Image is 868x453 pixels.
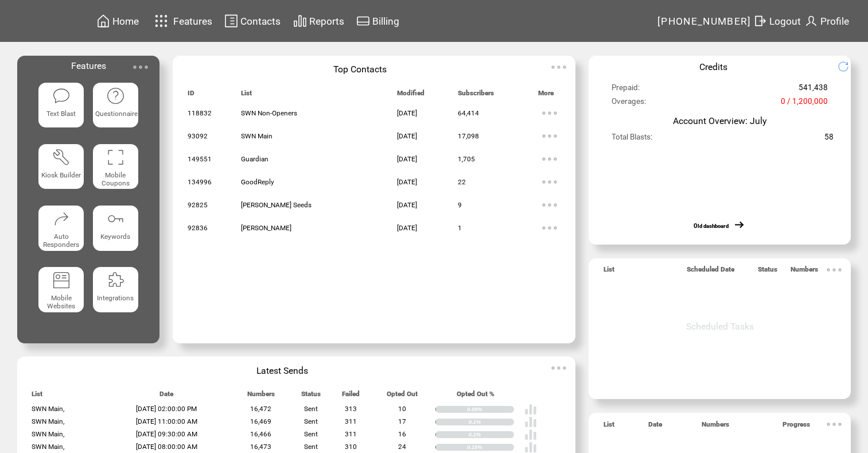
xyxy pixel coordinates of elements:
a: Mobile Websites [38,267,84,319]
a: Logout [752,12,803,30]
a: Mobile Coupons [93,144,138,196]
span: Sent [304,417,318,425]
span: Profile [820,16,849,27]
span: Overages: [612,97,646,111]
span: Features [173,16,212,27]
a: Profile [803,12,851,30]
span: 1,705 [458,155,475,163]
a: Auto Responders [38,206,84,258]
span: Features [71,60,106,71]
span: Status [758,265,777,278]
span: Contacts [240,16,281,27]
span: Date [648,420,662,433]
span: [DATE] [397,201,417,209]
span: 92836 [188,224,208,232]
span: [PERSON_NAME] Seeds [241,201,312,209]
span: Opted Out [387,390,418,403]
span: Numbers [247,390,275,403]
span: [DATE] [397,109,417,117]
span: Mobile Websites [47,294,75,310]
span: ID [188,89,194,102]
span: [DATE] [397,224,417,232]
a: Questionnaire [93,83,138,135]
span: Scheduled Date [687,265,734,278]
span: List [604,265,614,278]
span: [PERSON_NAME] [241,224,291,232]
img: questionnaire.svg [106,87,124,105]
div: 0.06% [467,406,514,413]
span: Questionnaire [95,110,138,118]
span: [DATE] 02:00:00 PM [136,405,197,413]
span: 118832 [188,109,212,117]
span: 16,466 [250,430,271,438]
span: Guardian [241,155,268,163]
span: Auto Responders [43,233,79,249]
img: exit.svg [753,14,767,28]
span: Modified [397,89,425,102]
img: ellypsis.svg [538,193,561,216]
span: Sent [304,405,318,413]
span: List [604,420,614,433]
span: Scheduled Tasks [686,321,754,332]
span: 24 [398,443,406,451]
a: Features [150,10,215,32]
span: Text Blast [46,110,76,118]
span: [DATE] [397,155,417,163]
span: [DATE] [397,178,417,186]
span: [DATE] [397,132,417,140]
a: Old dashboard [694,223,729,229]
span: Prepaid: [612,83,640,97]
img: home.svg [96,14,110,28]
span: 0 / 1,200,000 [781,97,828,111]
span: 541,438 [799,83,828,97]
img: ellypsis.svg [538,148,561,171]
span: 16,472 [250,405,271,413]
img: keywords.svg [106,210,124,228]
span: SWN Non-Openers [241,109,297,117]
span: Progress [783,420,810,433]
span: 17 [398,417,406,425]
span: More [538,89,554,102]
span: 93092 [188,132,208,140]
img: auto-responders.svg [52,210,71,228]
span: 149551 [188,155,212,163]
span: Top Contacts [333,64,387,75]
img: features.svg [151,11,172,30]
span: Keywords [100,233,130,241]
span: [DATE] 09:30:00 AM [136,430,197,438]
a: Keywords [93,206,138,258]
span: Date [159,390,173,403]
span: Home [112,16,139,27]
img: ellypsis.svg [129,56,152,79]
span: Sent [304,430,318,438]
img: ellypsis.svg [547,357,570,380]
img: poll%20-%20white.svg [524,403,537,416]
a: Text Blast [38,83,84,135]
span: Subscribers [458,89,494,102]
span: Sent [304,443,318,451]
img: ellypsis.svg [538,125,561,148]
span: Mobile Coupons [102,171,130,187]
span: Numbers [702,420,729,433]
span: Credits [699,61,727,72]
a: Home [95,12,141,30]
a: Kiosk Builder [38,144,84,196]
span: List [241,89,252,102]
span: Numbers [791,265,818,278]
span: 1 [458,224,462,232]
span: 16,469 [250,417,271,425]
span: List [32,390,42,403]
span: 310 [345,443,357,451]
span: [DATE] 08:00:00 AM [136,443,197,451]
a: Billing [355,12,401,30]
span: GoodReply [241,178,274,186]
span: Latest Sends [256,365,308,376]
span: Failed [342,390,360,403]
span: [PHONE_NUMBER] [657,16,752,27]
span: 313 [345,405,357,413]
span: SWN Main, [32,417,64,425]
a: Contacts [223,12,282,30]
img: poll%20-%20white.svg [524,416,537,428]
img: coupons.svg [106,148,124,167]
img: creidtcard.svg [356,14,370,28]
